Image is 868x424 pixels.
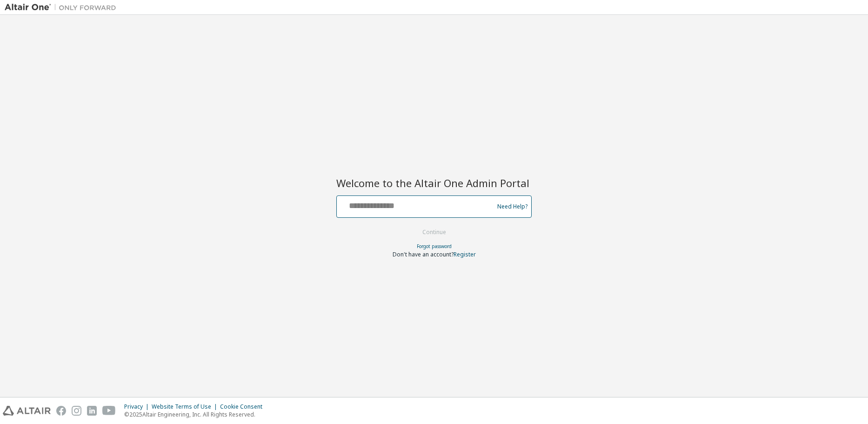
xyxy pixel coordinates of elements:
span: Don't have an account? [393,250,454,258]
a: Need Help? [497,206,527,207]
img: altair_logo.svg [3,406,51,416]
div: Website Terms of Use [152,403,220,411]
div: Cookie Consent [220,403,268,411]
img: youtube.svg [102,406,116,416]
div: Privacy [124,403,152,411]
p: © 2025 Altair Engineering, Inc. All Rights Reserved. [124,411,268,418]
h2: Welcome to the Altair One Admin Portal [336,176,532,189]
a: Register [454,250,476,258]
img: linkedin.svg [87,406,97,416]
img: Altair One [5,3,121,12]
a: Forgot password [417,243,452,249]
img: instagram.svg [72,406,81,416]
img: facebook.svg [56,406,66,416]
